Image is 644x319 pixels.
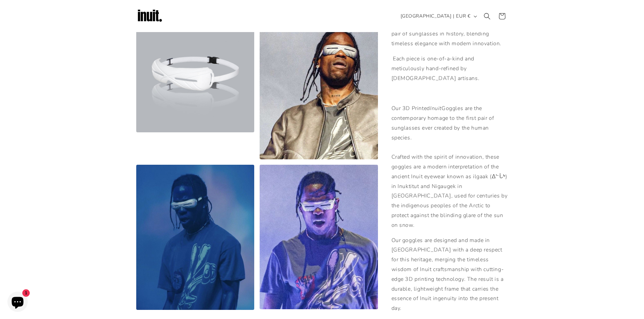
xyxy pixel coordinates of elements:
button: [GEOGRAPHIC_DATA] | EUR € [397,10,480,23]
span: [GEOGRAPHIC_DATA] | EUR € [401,12,471,20]
summary: Search [480,9,495,24]
p: Our goggles are designed and made in [GEOGRAPHIC_DATA] with a deep respect for this heritage, mer... [391,236,508,313]
img: Inuit Logo [136,3,163,30]
em: Inuit [430,105,442,112]
inbox-online-store-chat: Shopify online store chat [5,292,30,314]
span: Each piece is one-of-a-kind and meticulously hand-refined by [DEMOGRAPHIC_DATA] artisans. [391,55,480,82]
p: Our 3D Printed Goggles are the contemporary homage to the first pair of sunglasses ever created b... [391,104,508,230]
